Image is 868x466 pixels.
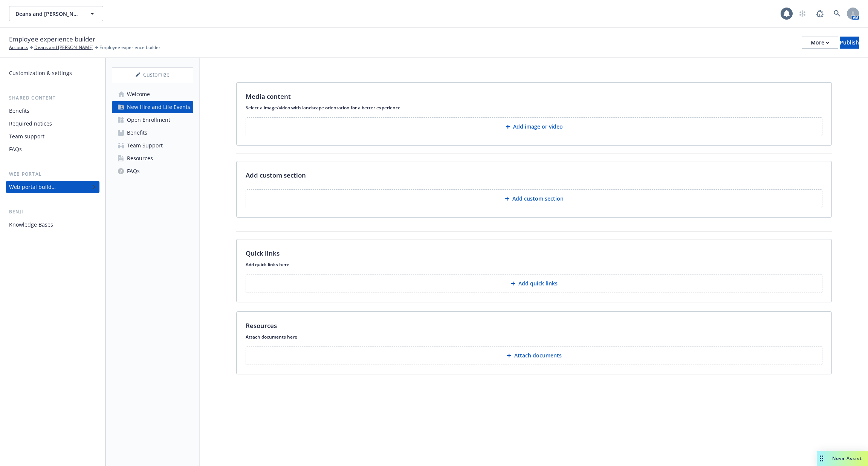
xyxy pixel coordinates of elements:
span: Nova Assist [832,455,862,461]
button: Attach documents [246,346,822,365]
a: FAQs [6,143,99,155]
div: Open Enrollment [127,114,170,126]
button: Add image or video [246,117,822,136]
button: Deans and [PERSON_NAME] [9,6,103,21]
div: Team support [9,130,44,143]
a: Welcome [112,88,193,100]
span: Employee experience builder [9,34,95,44]
div: Customize [112,67,193,82]
a: Resources [112,152,193,164]
div: Drag to move [817,451,826,466]
a: Team support [6,130,99,143]
a: FAQs [112,165,193,177]
button: More [802,37,838,49]
span: Deans and [PERSON_NAME] [15,10,81,18]
button: Publish [840,37,859,49]
a: Search [830,6,845,21]
div: Knowledge Bases [9,219,53,231]
a: Web portal builder [6,181,99,193]
a: Open Enrollment [112,114,193,126]
a: Required notices [6,118,99,130]
a: Knowledge Bases [6,219,99,231]
button: Add custom section [246,189,822,208]
div: Team Support [127,139,163,152]
a: Accounts [9,44,28,51]
div: Customization & settings [9,67,72,79]
a: New Hire and Life Events [112,101,193,113]
a: Report a Bug [812,6,827,21]
a: Team Support [112,139,193,152]
button: Customize [112,67,193,82]
div: More [811,37,829,48]
p: Attach documents here [246,334,822,340]
a: Deans and [PERSON_NAME] [34,44,93,51]
p: Select a image/video with landscape orientation for a better experience [246,104,822,111]
div: Shared content [6,94,99,102]
p: Add custom section [512,195,564,202]
a: Start snowing [795,6,810,21]
p: Add quick links [518,280,558,287]
div: FAQs [127,165,140,177]
div: FAQs [9,143,22,155]
a: Customization & settings [6,67,99,79]
div: Web portal [6,170,99,178]
div: New Hire and Life Events [127,101,190,113]
p: Attach documents [514,352,562,359]
div: Welcome [127,88,150,100]
div: Benji [6,208,99,216]
div: Benefits [127,127,147,139]
p: Add custom section [246,170,306,180]
p: Resources [246,321,277,331]
div: Web portal builder [9,181,56,193]
p: Media content [246,92,291,101]
div: Required notices [9,118,52,130]
div: Publish [840,37,859,48]
p: Add quick links here [246,261,822,268]
div: Resources [127,152,153,164]
p: Add image or video [513,123,563,130]
span: Employee experience builder [99,44,160,51]
a: Benefits [112,127,193,139]
a: Benefits [6,105,99,117]
div: Benefits [9,105,29,117]
button: Add quick links [246,274,822,293]
p: Quick links [246,248,280,258]
button: Nova Assist [817,451,868,466]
